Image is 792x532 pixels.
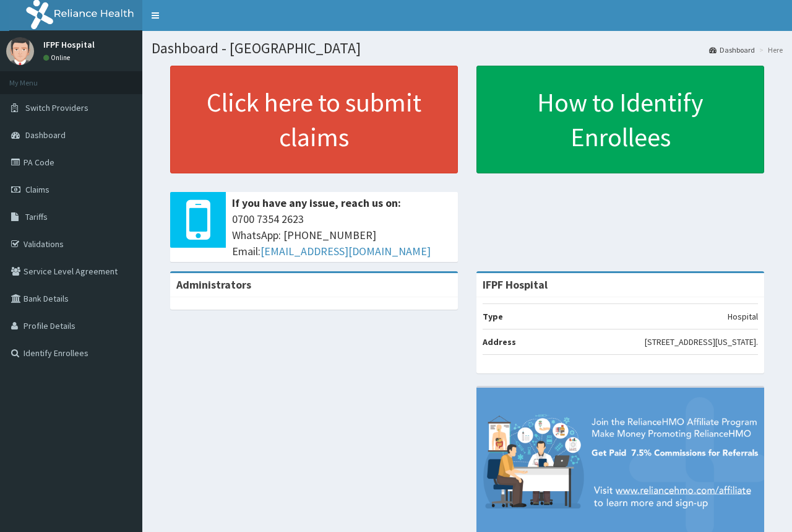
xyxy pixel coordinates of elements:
b: If you have any issue, reach us on: [232,196,401,210]
b: Address [483,336,516,347]
p: Hospital [728,310,758,323]
span: 0700 7354 2623 WhatsApp: [PHONE_NUMBER] Email: [232,211,452,259]
b: Type [483,311,503,322]
li: Here [756,45,783,55]
p: [STREET_ADDRESS][US_STATE]. [645,336,758,348]
a: How to Identify Enrollees [476,66,764,173]
span: Dashboard [25,129,66,141]
strong: IFPF Hospital [483,277,548,292]
a: Click here to submit claims [170,66,458,173]
b: Administrators [176,277,251,292]
span: Claims [25,184,49,195]
a: Dashboard [709,45,755,55]
img: User Image [6,37,34,65]
span: Tariffs [25,211,48,222]
a: Online [43,53,73,62]
a: [EMAIL_ADDRESS][DOMAIN_NAME] [260,244,431,258]
p: IFPF Hospital [43,40,95,49]
h1: Dashboard - [GEOGRAPHIC_DATA] [152,40,783,56]
span: Switch Providers [25,102,88,113]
